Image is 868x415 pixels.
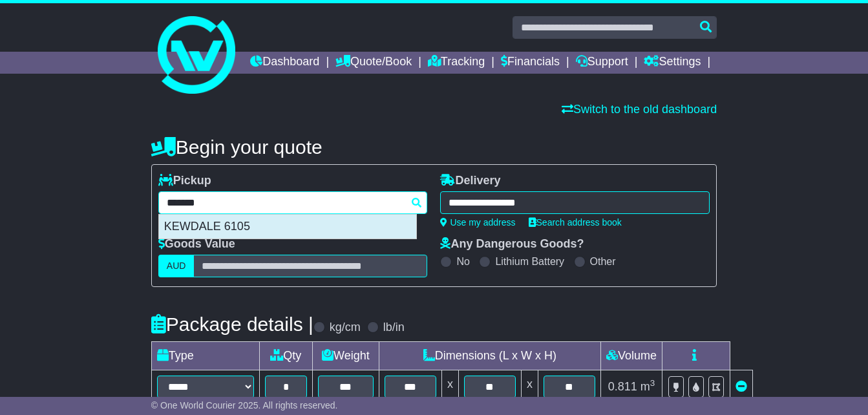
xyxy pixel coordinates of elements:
[158,237,235,251] label: Goods Value
[576,52,628,74] a: Support
[250,52,319,74] a: Dashboard
[529,217,622,228] a: Search address book
[151,400,338,410] span: © One World Courier 2025. All rights reserved.
[379,342,600,370] td: Dimensions (L x W x H)
[640,380,655,393] span: m
[562,103,717,116] a: Switch to the old dashboard
[159,215,416,239] div: KEWDALE 6105
[151,342,259,370] td: Type
[441,370,458,404] td: x
[312,342,379,370] td: Weight
[608,380,637,393] span: 0.811
[428,52,485,74] a: Tracking
[151,136,717,158] h4: Begin your quote
[259,342,312,370] td: Qty
[521,370,538,404] td: x
[330,321,361,335] label: kg/cm
[495,255,564,268] label: Lithium Battery
[456,255,469,268] label: No
[440,217,515,228] a: Use my address
[736,380,747,393] a: Remove this item
[600,342,662,370] td: Volume
[158,174,211,188] label: Pickup
[335,52,412,74] a: Quote/Book
[383,321,405,335] label: lb/in
[590,255,616,268] label: Other
[650,378,655,388] sup: 3
[151,314,313,335] h4: Package details |
[644,52,701,74] a: Settings
[501,52,560,74] a: Financials
[440,237,584,251] label: Any Dangerous Goods?
[440,174,500,188] label: Delivery
[158,255,195,277] label: AUD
